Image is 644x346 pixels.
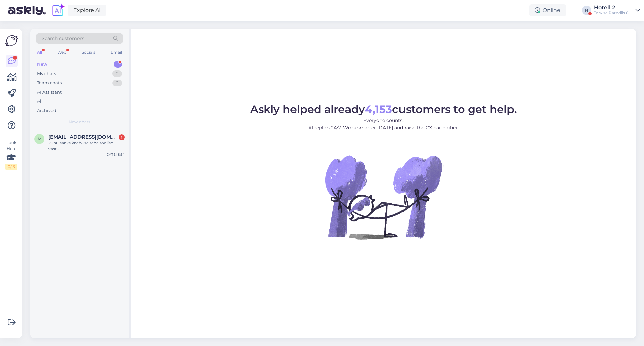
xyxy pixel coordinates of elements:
[323,137,444,257] img: No Chat active
[594,10,633,16] div: Tervise Paradiis OÜ
[5,140,17,170] div: Look Here
[38,136,41,141] span: m
[365,103,392,116] b: 4,153
[37,61,47,68] div: New
[37,98,43,105] div: All
[594,5,640,16] a: Hotell 2Tervise Paradiis OÜ
[56,48,68,57] div: Web
[68,5,106,16] a: Explore AI
[37,70,56,77] div: My chats
[112,70,122,77] div: 0
[5,34,18,47] img: Askly Logo
[594,5,633,10] div: Hotell 2
[105,152,125,157] div: [DATE] 8:54
[112,80,122,86] div: 0
[42,35,84,42] span: Search customers
[69,119,90,125] span: New chats
[5,164,17,170] div: 0 / 3
[48,134,118,140] span: martinmaalinn1321@gmail.com
[250,103,517,116] span: Askly helped already customers to get help.
[529,4,566,16] div: Online
[109,48,123,57] div: Email
[582,6,591,15] div: H
[119,134,125,140] div: 1
[48,140,125,152] div: kuhu saaks kaebuse teha toolise vastu
[250,117,517,131] p: Everyone counts. AI replies 24/7. Work smarter [DATE] and raise the CX bar higher.
[51,3,65,17] img: explore-ai
[37,89,62,96] div: AI Assistant
[36,48,43,57] div: All
[80,48,97,57] div: Socials
[37,80,62,86] div: Team chats
[37,107,56,114] div: Archived
[114,61,122,68] div: 1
